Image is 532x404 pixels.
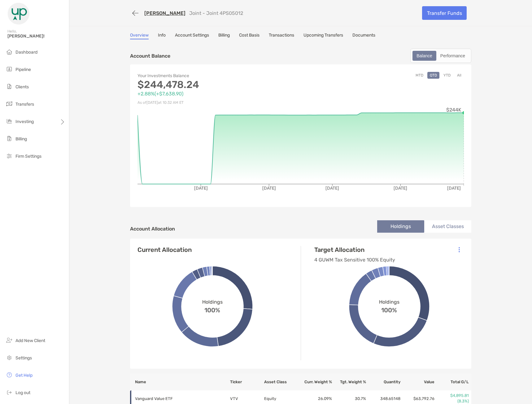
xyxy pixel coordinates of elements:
button: MTD [413,72,426,79]
h4: Target Allocation [314,246,395,253]
a: Transactions [269,33,294,39]
span: Clients [15,84,29,90]
div: Performance [437,51,469,60]
th: Name [130,374,230,390]
tspan: [DATE] [194,186,208,191]
img: billing icon [6,135,13,142]
tspan: [DATE] [394,186,407,191]
a: [PERSON_NAME] [144,10,185,16]
tspan: [DATE] [447,186,461,191]
tspan: $244K [446,107,461,113]
th: Asset Class [264,374,298,390]
button: YTD [441,72,453,79]
img: transfers icon [6,100,13,108]
span: 100% [204,305,220,314]
p: Account Balance [130,52,170,60]
span: Get Help [15,373,33,378]
img: settings icon [6,354,13,361]
img: investing icon [6,117,13,125]
p: Vanguard Value ETF [135,395,222,402]
img: add_new_client icon [6,336,13,344]
span: Investing [15,119,34,124]
th: Total G/L [435,374,471,390]
img: dashboard icon [6,48,13,55]
img: Icon List Menu [459,247,460,252]
h4: Current Allocation [137,246,192,253]
span: Firm Settings [15,154,41,159]
a: Documents [352,33,375,39]
img: get-help icon [6,371,13,379]
th: Value [401,374,435,390]
li: Holdings [377,220,424,233]
span: Dashboard [15,50,37,55]
a: Transfer Funds [422,6,467,20]
p: (8.3%) [435,398,469,404]
th: Quantity [366,374,400,390]
th: Curr. Weight % [298,374,332,390]
img: firm-settings icon [6,152,13,160]
p: $244,478.24 [137,81,301,89]
th: Ticker [230,374,264,390]
p: $4,895.81 [435,393,469,398]
tspan: [DATE] [262,186,276,191]
h4: Account Allocation [130,226,175,232]
img: clients icon [6,83,13,90]
span: Transfers [15,102,34,107]
span: Holdings [379,299,399,305]
span: [PERSON_NAME]! [7,33,65,39]
a: Billing [218,33,230,39]
span: Settings [15,355,32,361]
div: segmented control [410,49,471,63]
a: Overview [130,33,149,39]
p: 4 GUWM Tax Sensitive 100% Equity [314,256,395,264]
span: 100% [381,305,397,314]
a: Cost Basis [239,33,259,39]
img: Zoe Logo [7,2,30,25]
button: QTD [427,72,439,79]
p: As of [DATE] at 10:32 AM ET [137,99,301,107]
p: Your Investments Balance [137,72,301,80]
a: Info [158,33,166,39]
button: All [455,72,464,79]
a: Account Settings [175,33,209,39]
span: Holdings [202,299,223,305]
span: Billing [15,136,27,142]
div: Balance [413,51,436,60]
p: +2.88% ( +$7,638.90 ) [137,90,301,98]
th: Tgt. Weight % [332,374,366,390]
span: Log out [15,390,30,395]
li: Asset Classes [424,220,471,233]
img: pipeline icon [6,65,13,73]
span: Pipeline [15,67,31,72]
span: Add New Client [15,338,45,343]
p: Joint - Joint 4PS05012 [189,10,243,16]
a: Upcoming Transfers [303,33,343,39]
img: logout icon [6,389,13,396]
tspan: [DATE] [325,186,339,191]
